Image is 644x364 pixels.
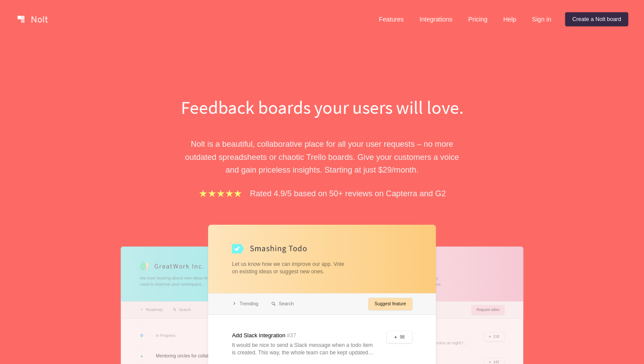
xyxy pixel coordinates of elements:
[372,12,411,26] a: Features
[496,12,524,26] a: Help
[565,12,628,26] a: Create a Nolt board
[412,12,459,26] a: Integrations
[198,188,243,198] img: stars.b067e34983.png
[461,12,495,26] a: Pricing
[525,12,558,26] a: Sign in
[250,187,446,200] p: Rated 4.9/5 based on 50+ reviews on Capterra and G2
[171,138,473,176] p: Nolt is a beautiful, collaborative place for all your user requests – no more outdated spreadshee...
[171,95,473,120] h1: Feedback boards your users will love.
